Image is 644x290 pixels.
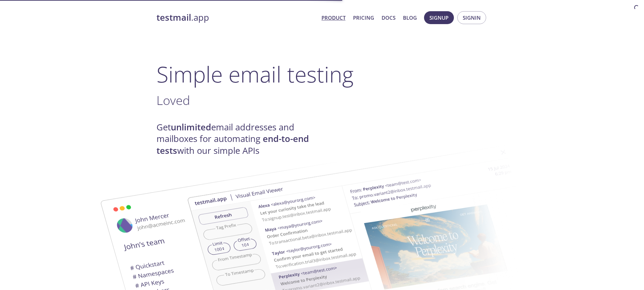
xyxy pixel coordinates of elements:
[157,61,488,87] h1: Simple email testing
[171,121,211,133] strong: unlimited
[457,11,486,24] button: Signin
[353,13,374,22] a: Pricing
[429,13,448,22] span: Signup
[157,92,190,109] span: Loved
[157,133,309,156] strong: end-to-end tests
[463,13,481,22] span: Signin
[321,13,346,22] a: Product
[157,12,316,23] a: testmail.app
[157,122,322,157] h4: Get email addresses and mailboxes for automating with our simple APIs
[403,13,417,22] a: Blog
[382,13,395,22] a: Docs
[424,11,454,24] button: Signup
[157,12,191,23] strong: testmail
